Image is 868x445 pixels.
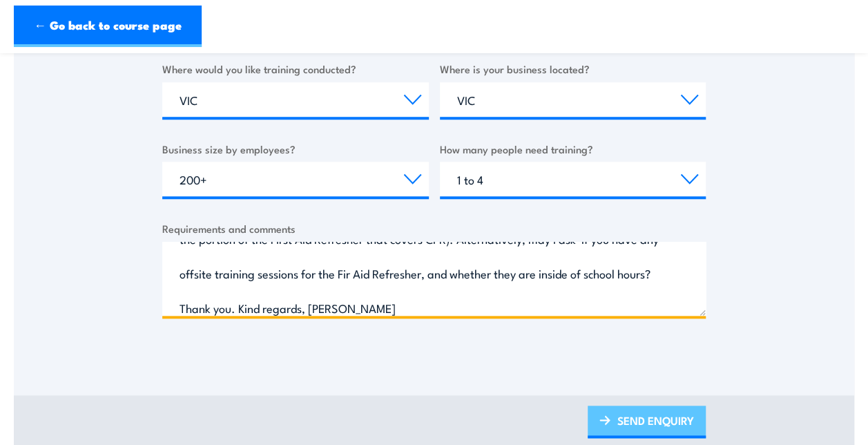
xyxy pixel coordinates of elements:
[440,141,706,157] label: How many people need training?
[588,406,706,438] a: SEND ENQUIRY
[440,61,706,77] label: Where is your business located?
[162,220,706,236] label: Requirements and comments
[14,6,202,47] a: ← Go back to course page
[162,141,429,157] label: Business size by employees?
[162,61,429,77] label: Where would you like training conducted?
